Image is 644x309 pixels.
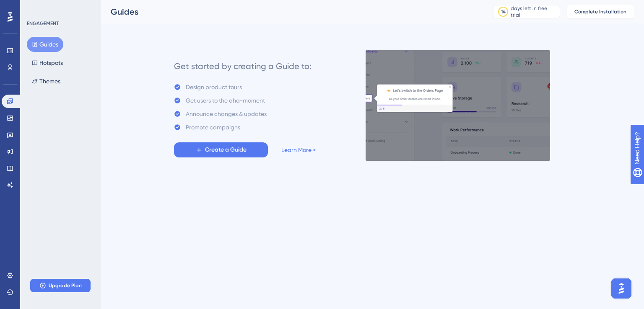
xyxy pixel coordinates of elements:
[511,5,557,18] div: days left in free trial
[501,8,506,15] div: 14
[27,20,59,27] div: ENGAGEMENT
[574,8,626,15] span: Complete Installation
[281,145,316,155] a: Learn More >
[27,74,65,89] button: Themes
[365,50,551,161] img: 21a29cd0e06a8f1d91b8bced9f6e1c06.gif
[111,6,472,18] div: Guides
[174,60,312,72] div: Get started by creating a Guide to:
[20,2,52,12] span: Need Help?
[567,5,634,18] button: Complete Installation
[609,276,634,301] iframe: UserGuiding AI Assistant Launcher
[30,279,91,292] button: Upgrade Plan
[49,282,82,289] span: Upgrade Plan
[27,37,63,52] button: Guides
[174,142,268,157] button: Create a Guide
[27,55,68,70] button: Hotspots
[186,109,267,119] div: Announce changes & updates
[186,95,265,106] div: Get users to the aha-moment
[186,82,242,92] div: Design product tours
[186,122,240,132] div: Promote campaigns
[205,145,247,155] span: Create a Guide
